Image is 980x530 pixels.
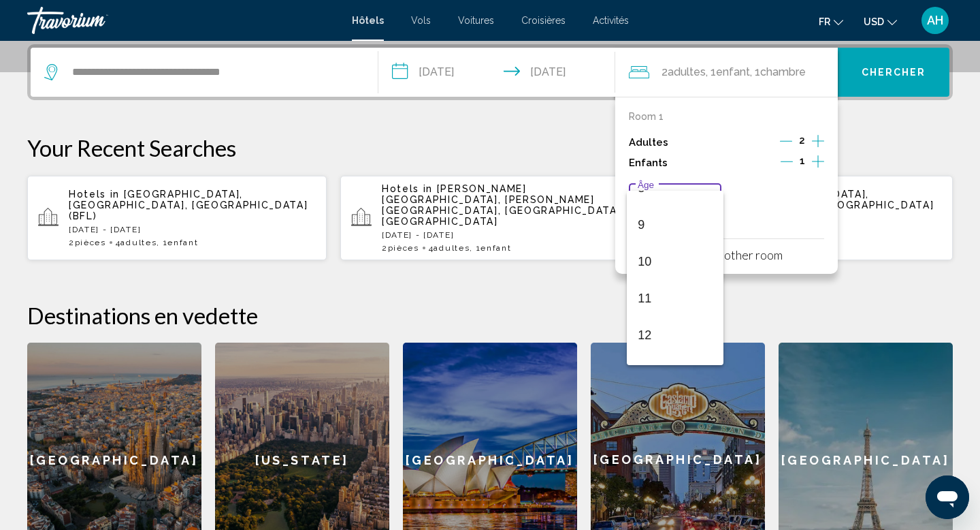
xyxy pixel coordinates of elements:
[627,280,723,317] mat-option: 11 years old
[926,476,969,519] iframe: Bouton de lancement de la fenêtre de messagerie
[627,317,723,354] mat-option: 12 years old
[638,317,712,354] span: 12
[627,243,723,280] mat-option: 10 years old
[638,354,712,390] span: 13
[638,206,712,243] span: 9
[627,206,723,243] mat-option: 9 years old
[638,243,712,280] span: 10
[627,354,723,390] mat-option: 13 years old
[638,280,712,317] span: 11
